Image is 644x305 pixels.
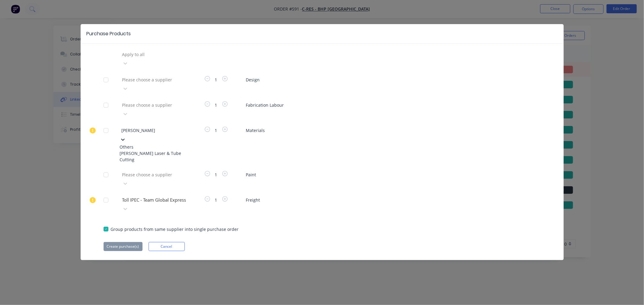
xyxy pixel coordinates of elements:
[211,102,221,108] span: 1
[246,171,541,178] span: Paint
[246,197,541,203] span: Freight
[246,127,541,134] span: Materials
[211,77,221,83] span: 1
[111,226,239,232] span: Group products from same supplier into single purchase order
[149,242,185,251] button: Cancel
[120,150,186,163] div: [PERSON_NAME] Laser & Tube Cutting
[211,197,221,203] span: 1
[246,102,541,108] span: Fabrication Labour
[246,77,541,83] span: Design
[211,171,221,178] span: 1
[211,127,221,134] span: 1
[120,144,186,150] div: Others
[104,242,143,251] button: Create purchase(s)
[87,30,131,37] div: Purchase Products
